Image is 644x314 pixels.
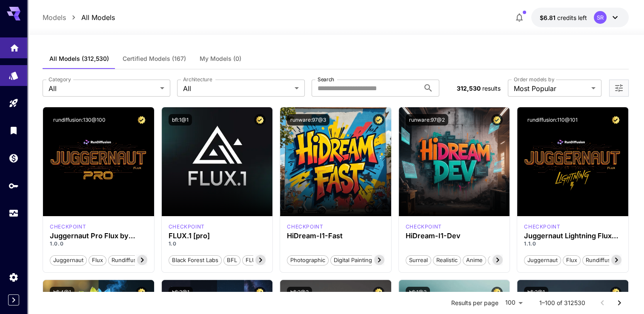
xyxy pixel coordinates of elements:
[81,12,115,23] a: All Models
[524,240,621,248] p: 1.1.0
[89,256,106,265] span: flux
[563,256,580,265] span: flux
[9,153,19,163] div: Wallet
[583,256,622,265] span: rundiffusion
[331,256,375,265] span: Digital Painting
[287,223,323,231] p: checkpoint
[136,114,147,126] button: Certified Model – Vetted for best performance and includes a commercial license.
[531,8,629,27] button: $6.8103SR
[183,76,212,83] label: Architecture
[123,55,186,63] span: Certified Models (167)
[200,55,241,63] span: My Models (0)
[169,254,222,265] button: Black Forest Labs
[169,223,205,231] div: fluxpro
[563,254,581,265] button: flux
[136,287,147,298] button: Certified Model – Vetted for best performance and includes a commercial license.
[287,114,329,126] button: runware:97@3
[491,114,503,126] button: Certified Model – Vetted for best performance and includes a commercial license.
[9,208,19,219] div: Usage
[254,287,266,298] button: Certified Model – Vetted for best performance and includes a commercial license.
[524,223,560,231] div: FLUX.1 D
[406,232,503,240] h3: HiDream-I1-Dev
[50,223,86,231] div: FLUX.1 D
[457,85,481,92] span: 312,530
[9,40,20,51] div: Home
[50,256,86,265] span: juggernaut
[50,114,109,126] button: rundiffusion:130@100
[50,232,147,240] h3: Juggernaut Pro Flux by RunDiffusion
[406,287,430,298] button: bfl:1@2
[287,287,312,298] button: bfl:2@2
[169,256,221,265] span: Black Forest Labs
[169,240,266,248] p: 1.0
[406,256,431,265] span: Surreal
[169,232,266,240] h3: FLUX.1 [pro]
[611,294,628,311] button: Go to next page
[50,254,87,265] button: juggernaut
[183,83,291,94] span: All
[287,256,328,265] span: Photographic
[373,114,384,126] button: Certified Model – Vetted for best performance and includes a commercial license.
[9,125,19,136] div: Library
[49,55,109,63] span: All Models (312,530)
[482,85,501,92] span: results
[582,254,622,265] button: rundiffusion
[9,70,19,81] div: Models
[318,76,334,83] label: Search
[287,223,323,231] div: HiDream Fast
[49,76,71,83] label: Category
[9,272,19,283] div: Settings
[524,114,581,126] button: rundiffusion:110@101
[514,83,588,94] span: Most Popular
[169,223,205,231] p: checkpoint
[488,256,515,265] span: Stylized
[524,254,561,265] button: juggernaut
[50,240,147,248] p: 1.0.0
[406,114,448,126] button: runware:97@2
[540,13,587,22] div: $6.8103
[242,254,282,265] button: FLUX.1 [pro]
[488,254,515,265] button: Stylized
[287,232,384,240] h3: HiDream-I1-Fast
[491,287,503,298] button: Certified Model – Vetted for best performance and includes a commercial license.
[451,299,498,307] p: Results per page
[524,223,560,231] p: checkpoint
[524,256,561,265] span: juggernaut
[514,76,554,83] label: Order models by
[9,98,19,108] div: Playground
[50,223,86,231] p: checkpoint
[433,254,461,265] button: Realistic
[108,254,148,265] button: rundiffusion
[373,287,384,298] button: Certified Model – Vetted for best performance and includes a commercial license.
[49,83,157,94] span: All
[610,114,621,126] button: Certified Model – Vetted for best performance and includes a commercial license.
[169,114,192,126] button: bfl:1@1
[524,232,621,240] h3: Juggernaut Lightning Flux by RunDiffusion
[610,287,621,298] button: Certified Model – Vetted for best performance and includes a commercial license.
[330,254,375,265] button: Digital Painting
[502,297,526,309] div: 100
[539,299,585,307] p: 1–100 of 312530
[406,254,431,265] button: Surreal
[169,287,193,298] button: bfl:3@1
[463,254,486,265] button: Anime
[8,294,19,305] button: Expand sidebar
[224,256,240,265] span: BFL
[287,254,329,265] button: Photographic
[406,223,442,231] p: checkpoint
[406,223,442,231] div: HiDream Dev
[223,254,240,265] button: BFL
[614,83,624,94] button: Open more filters
[540,14,557,21] span: $6.81
[43,12,66,23] a: Models
[433,256,461,265] span: Realistic
[557,14,587,21] span: credits left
